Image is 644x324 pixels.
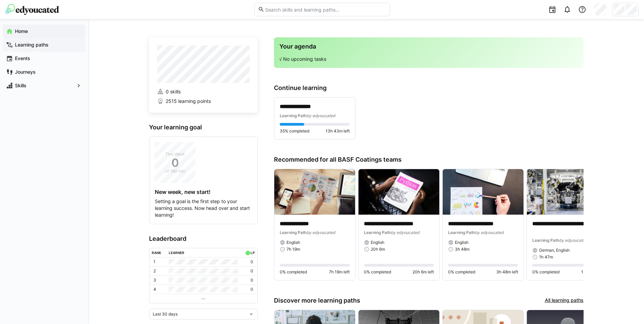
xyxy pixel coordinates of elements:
div: Rank [152,251,161,255]
span: 20h 6m [371,247,385,252]
span: English [371,240,384,245]
span: by edyoucated [559,238,588,243]
p: 0 [251,277,253,283]
span: English [287,240,300,245]
span: Learning Path [532,238,559,243]
p: Setting a goal is the first step to your learning success. Now head over and start learning! [155,198,252,218]
span: 35% completed [280,128,309,134]
span: 0% completed [532,269,559,275]
p: 0 [251,259,253,265]
span: 2515 learning points [166,98,211,105]
span: 1h 47m left [581,269,602,275]
h3: Continue learning [274,84,584,92]
span: 0% completed [280,269,307,275]
h3: Your agenda [279,43,578,50]
span: 0 skills [166,88,181,95]
span: 0% completed [364,269,391,275]
img: image [274,169,355,215]
span: 7h 19m left [329,269,350,275]
span: Learning Path [280,230,307,235]
span: 3h 48m left [496,269,518,275]
span: by edyoucated [307,230,335,235]
p: √ No upcoming tasks [279,56,578,62]
span: 20h 6m left [412,269,434,275]
span: 1h 47m [539,254,553,260]
p: 2 [153,268,156,274]
span: German, English [539,248,570,253]
span: Learning Path [364,230,391,235]
div: Learner [169,251,184,255]
a: 0 skills [157,88,250,95]
h3: Leaderboard [149,235,258,242]
h3: Recommended for all BASF Coatings teams [274,156,584,163]
span: by edyoucated [475,230,503,235]
span: 0% completed [448,269,475,275]
span: 3h 48m [455,247,470,252]
p: 0 [251,268,253,274]
span: by edyoucated [307,113,335,118]
p: 3 [153,277,156,283]
div: LP [251,251,255,255]
span: 7h 19m [287,247,300,252]
span: English [455,240,468,245]
p: 0 [251,287,253,292]
span: Learning Path [280,113,307,118]
span: 13h 43m left [326,128,350,134]
h3: Discover more learning paths [274,297,360,304]
img: image [527,169,608,215]
img: image [358,169,439,215]
a: All learning paths [545,297,584,304]
input: Search skills and learning paths… [264,6,386,13]
span: Last 30 days [153,311,178,317]
h4: New week, new start! [155,188,252,195]
span: Learning Path [448,230,475,235]
img: image [443,169,523,215]
span: by edyoucated [391,230,419,235]
p: 4 [153,287,156,292]
p: 1 [153,259,155,265]
h3: Your learning goal [149,124,258,131]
